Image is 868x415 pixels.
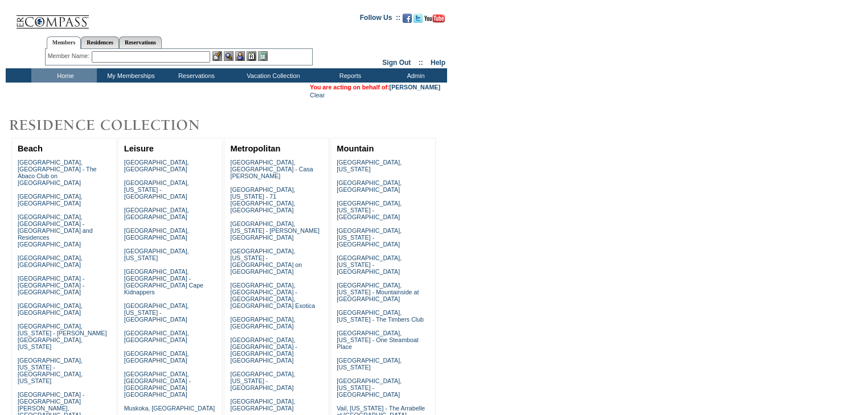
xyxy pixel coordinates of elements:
td: My Memberships [97,68,162,83]
a: [GEOGRAPHIC_DATA], [GEOGRAPHIC_DATA] [337,179,402,193]
a: [GEOGRAPHIC_DATA], [US_STATE] - [GEOGRAPHIC_DATA], [US_STATE] [18,357,83,384]
a: [GEOGRAPHIC_DATA], [US_STATE] - [GEOGRAPHIC_DATA] [124,302,189,323]
img: Destinations by Exclusive Resorts [6,114,228,137]
a: Beach [18,144,43,153]
a: Muskoka, [GEOGRAPHIC_DATA] [124,405,215,412]
a: [GEOGRAPHIC_DATA], [GEOGRAPHIC_DATA] [230,316,295,330]
a: [GEOGRAPHIC_DATA], [GEOGRAPHIC_DATA] [18,254,83,268]
div: Member Name: [48,51,92,61]
a: [GEOGRAPHIC_DATA], [GEOGRAPHIC_DATA] [124,227,189,241]
a: [GEOGRAPHIC_DATA], [GEOGRAPHIC_DATA] - [GEOGRAPHIC_DATA] Cape Kidnappers [124,268,203,295]
img: Reservations [247,51,256,61]
a: Leisure [124,144,154,153]
span: :: [419,59,423,67]
a: [GEOGRAPHIC_DATA], [GEOGRAPHIC_DATA] [124,207,189,220]
a: [GEOGRAPHIC_DATA], [GEOGRAPHIC_DATA] [18,302,83,316]
a: [GEOGRAPHIC_DATA], [GEOGRAPHIC_DATA] [124,350,189,364]
a: Mountain [337,144,374,153]
td: Follow Us :: [360,13,400,26]
a: [GEOGRAPHIC_DATA], [GEOGRAPHIC_DATA] - [GEOGRAPHIC_DATA] [GEOGRAPHIC_DATA] [230,336,297,364]
a: [PERSON_NAME] [390,84,440,91]
a: [GEOGRAPHIC_DATA], [US_STATE] - [GEOGRAPHIC_DATA] [337,227,402,248]
img: Become our fan on Facebook [403,14,412,23]
a: Subscribe to our YouTube Channel [424,17,445,24]
a: [GEOGRAPHIC_DATA], [GEOGRAPHIC_DATA] - [GEOGRAPHIC_DATA], [GEOGRAPHIC_DATA] Exotica [230,282,315,309]
a: Become our fan on Facebook [403,17,412,24]
td: Admin [382,68,447,83]
a: [GEOGRAPHIC_DATA], [US_STATE] [337,159,402,172]
a: [GEOGRAPHIC_DATA], [US_STATE] - [GEOGRAPHIC_DATA] [230,371,295,391]
img: Subscribe to our YouTube Channel [424,14,445,23]
a: [GEOGRAPHIC_DATA], [US_STATE] [337,357,402,371]
img: Impersonate [235,51,245,61]
td: Reservations [162,68,228,83]
a: [GEOGRAPHIC_DATA] - [GEOGRAPHIC_DATA] - [GEOGRAPHIC_DATA] [18,275,84,295]
a: [GEOGRAPHIC_DATA], [GEOGRAPHIC_DATA] [18,193,83,207]
a: [GEOGRAPHIC_DATA], [US_STATE] - One Steamboat Place [337,330,419,350]
a: Members [47,36,81,49]
a: [GEOGRAPHIC_DATA], [US_STATE] - [PERSON_NAME][GEOGRAPHIC_DATA] [230,220,320,241]
a: Sign Out [382,59,411,67]
a: [GEOGRAPHIC_DATA], [GEOGRAPHIC_DATA] - The Abaco Club on [GEOGRAPHIC_DATA] [18,159,97,186]
a: [GEOGRAPHIC_DATA], [US_STATE] - Mountainside at [GEOGRAPHIC_DATA] [337,282,419,302]
a: [GEOGRAPHIC_DATA], [GEOGRAPHIC_DATA] - Casa [PERSON_NAME] [230,159,313,179]
a: [GEOGRAPHIC_DATA], [US_STATE] - [GEOGRAPHIC_DATA] [124,179,189,200]
a: [GEOGRAPHIC_DATA], [GEOGRAPHIC_DATA] - [GEOGRAPHIC_DATA] and Residences [GEOGRAPHIC_DATA] [18,213,93,248]
a: Reservations [119,36,162,48]
a: [GEOGRAPHIC_DATA], [US_STATE] - [GEOGRAPHIC_DATA] on [GEOGRAPHIC_DATA] [230,248,302,275]
a: [GEOGRAPHIC_DATA], [US_STATE] - 71 [GEOGRAPHIC_DATA], [GEOGRAPHIC_DATA] [230,186,295,213]
a: [GEOGRAPHIC_DATA], [US_STATE] [124,248,189,261]
a: [GEOGRAPHIC_DATA], [US_STATE] - [GEOGRAPHIC_DATA] [337,254,402,275]
td: Vacation Collection [228,68,316,83]
a: Follow us on Twitter [413,17,423,24]
img: Follow us on Twitter [413,14,423,23]
td: Home [31,68,97,83]
a: [GEOGRAPHIC_DATA], [US_STATE] - [GEOGRAPHIC_DATA] [337,377,402,398]
a: [GEOGRAPHIC_DATA], [US_STATE] - [GEOGRAPHIC_DATA] [337,200,402,220]
a: [GEOGRAPHIC_DATA], [US_STATE] - The Timbers Club [337,309,424,323]
td: Reports [316,68,382,83]
img: Compass Home [15,6,89,29]
img: View [224,51,234,61]
img: b_calculator.gif [258,51,268,61]
a: [GEOGRAPHIC_DATA], [GEOGRAPHIC_DATA] - [GEOGRAPHIC_DATA] [GEOGRAPHIC_DATA] [124,371,191,398]
a: Clear [310,92,325,98]
span: You are acting on behalf of: [310,84,440,91]
a: Residences [81,36,119,48]
a: Help [431,59,445,67]
a: Metropolitan [230,144,280,153]
a: [GEOGRAPHIC_DATA], [GEOGRAPHIC_DATA] [124,330,189,343]
a: [GEOGRAPHIC_DATA], [GEOGRAPHIC_DATA] [230,398,295,412]
a: [GEOGRAPHIC_DATA], [GEOGRAPHIC_DATA] [124,159,189,172]
img: b_edit.gif [212,51,222,61]
a: [GEOGRAPHIC_DATA], [US_STATE] - [PERSON_NAME][GEOGRAPHIC_DATA], [US_STATE] [18,323,107,350]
